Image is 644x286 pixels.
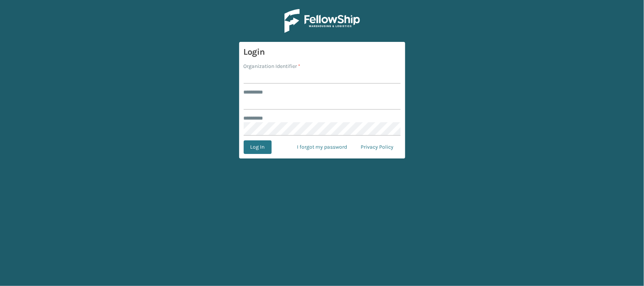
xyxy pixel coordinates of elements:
h3: Login [244,46,401,58]
label: Organization Identifier [244,62,301,70]
img: Logo [284,9,360,33]
a: I forgot my password [290,140,354,154]
a: Privacy Policy [354,140,401,154]
button: Log In [244,140,272,154]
